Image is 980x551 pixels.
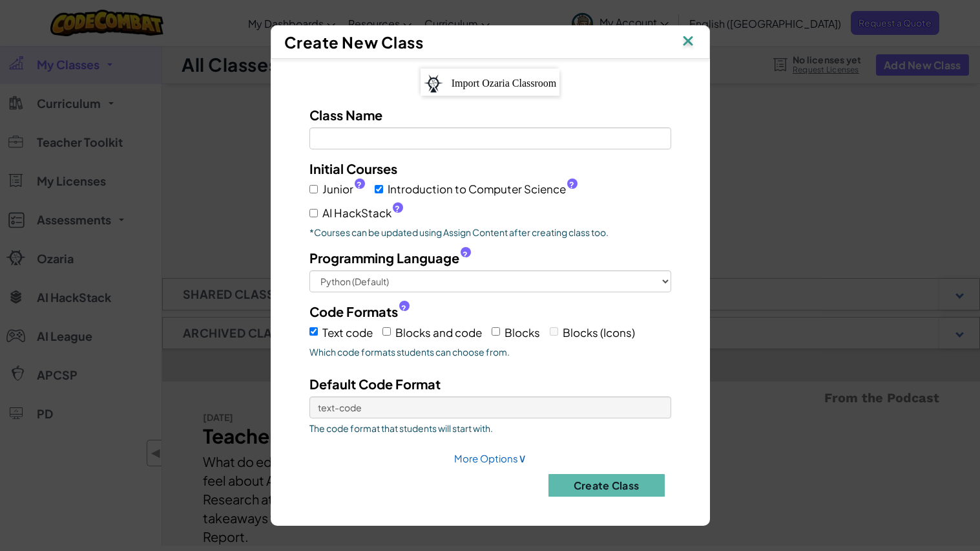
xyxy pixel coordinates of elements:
span: Import Ozaria Classroom [452,78,557,89]
span: Which code formats students can choose from. [309,345,671,358]
span: Junior [322,180,365,199]
input: Blocks and code [382,327,391,336]
span: Code Formats [309,302,398,321]
input: AI HackStack? [309,209,318,217]
p: *Courses can be updated using Assign Content after creating class too. [309,226,671,239]
span: ? [395,204,400,214]
span: Blocks (Icons) [563,325,635,340]
span: Blocks [505,325,540,340]
span: ? [357,180,362,190]
input: Introduction to Computer Science? [375,185,383,193]
label: Initial Courses [309,159,397,178]
span: ? [401,303,406,314]
span: ? [569,180,574,190]
input: Text code [309,327,318,336]
span: AI HackStack [322,204,403,222]
span: Class Name [309,107,382,123]
input: Blocks (Icons) [550,327,558,336]
span: The code format that students will start with. [309,422,671,435]
span: Programming Language [309,248,459,267]
img: IconClose.svg [680,32,696,52]
span: ∨ [518,450,526,465]
span: Create New Class [284,32,424,52]
span: Blocks and code [395,325,482,340]
input: Blocks [492,327,500,336]
button: Create Class [548,474,665,497]
span: Introduction to Computer Science [388,180,578,199]
a: More Options [454,452,526,464]
img: ozaria-logo.png [424,74,443,92]
span: Default Code Format [309,376,441,392]
span: ? [463,250,468,260]
input: Junior? [309,185,318,193]
span: Text code [322,325,373,340]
